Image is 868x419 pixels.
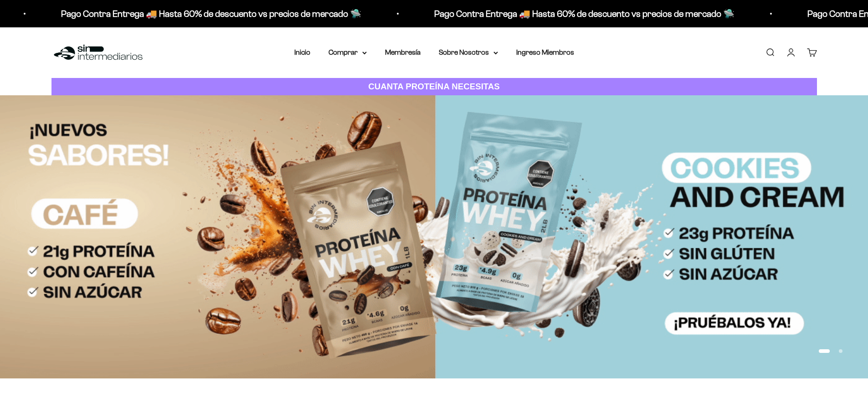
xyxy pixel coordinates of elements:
[385,48,421,56] a: Membresía
[329,47,367,58] summary: Comprar
[51,78,817,96] a: CUANTA PROTEÍNA NECESITAS
[428,6,729,21] p: Pago Contra Entrega 🚚 Hasta 60% de descuento vs precios de mercado 🛸
[55,6,355,21] p: Pago Contra Entrega 🚚 Hasta 60% de descuento vs precios de mercado 🛸
[439,47,498,58] summary: Sobre Nosotros
[516,48,574,56] a: Ingreso Miembros
[368,82,500,91] strong: CUANTA PROTEÍNA NECESITAS
[294,48,310,56] a: Inicio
